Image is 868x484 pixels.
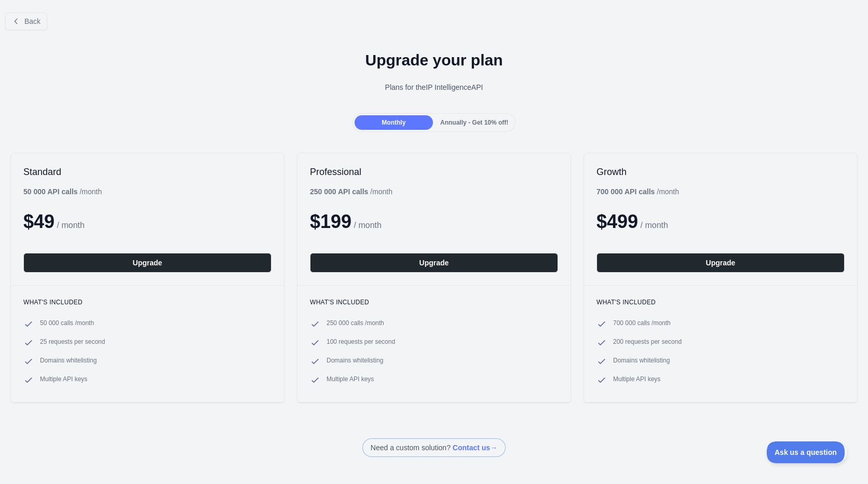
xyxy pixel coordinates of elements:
[596,186,679,197] div: / month
[310,186,392,197] div: / month
[310,211,351,232] span: $ 199
[310,166,558,178] h2: Professional
[767,441,847,463] iframe: Toggle Customer Support
[310,187,368,196] b: 250 000 API calls
[596,187,655,196] b: 700 000 API calls
[596,166,845,178] h2: Growth
[596,211,638,232] span: $ 499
